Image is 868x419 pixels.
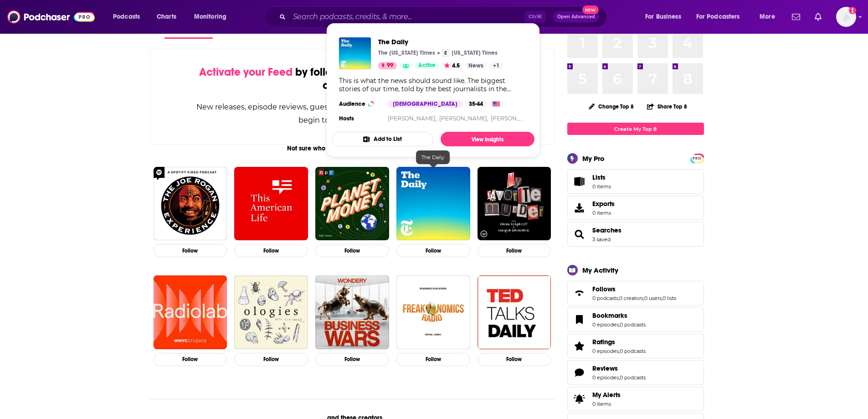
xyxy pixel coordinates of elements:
img: Planet Money [315,167,389,241]
div: My Activity [582,266,618,274]
a: 0 podcasts [620,348,646,354]
img: The Daily [339,37,371,69]
a: Searches [570,228,589,241]
span: Logged in as jaymandel [836,7,856,27]
span: , [619,321,620,328]
a: Ologies with Alie Ward [234,275,308,349]
a: Follows [592,285,676,293]
a: My Favorite Murder with Karen Kilgariff and Georgia Hardstark [478,167,551,241]
a: View Insights [441,132,534,146]
a: News [465,62,487,69]
svg: Add a profile image [849,7,856,14]
button: Follow [396,353,470,366]
span: PRO [692,155,703,162]
a: +1 [489,62,503,69]
a: 0 episodes [592,348,619,354]
a: 99 [378,62,397,69]
span: Exports [570,202,589,214]
span: Lists [570,175,589,188]
h3: Audience [339,100,380,108]
span: For Business [645,10,681,23]
span: Lists [592,173,611,181]
button: 4.5 [442,62,462,69]
a: Charts [151,10,182,24]
span: Activate your Feed [199,65,293,79]
img: This American Life [234,167,308,241]
span: My Alerts [592,391,621,399]
img: User Profile [836,7,856,27]
span: , [662,295,663,301]
span: 0 items [592,401,621,407]
a: My Alerts [567,387,704,411]
button: Follow [315,244,389,257]
span: Exports [592,200,615,208]
a: 3 saved [592,236,611,243]
button: Show profile menu [836,7,856,27]
a: The Daily [396,167,470,241]
button: open menu [639,10,693,24]
a: Follows [570,287,589,300]
span: Reviews [592,364,618,372]
a: Podchaser - Follow, Share and Rate Podcasts [7,8,95,26]
a: Exports [567,196,704,220]
a: [PERSON_NAME], [388,115,437,122]
a: Lists [567,169,704,194]
img: New York Times [442,49,449,57]
img: Freakonomics Radio [396,275,470,349]
span: Ratings [592,338,615,346]
a: Active [415,62,439,69]
img: Radiolab [154,275,227,349]
div: Search podcasts, credits, & more... [273,6,616,27]
button: open menu [690,10,753,24]
a: Show notifications dropdown [788,9,804,25]
a: 0 users [644,295,662,301]
span: Bookmarks [567,307,704,332]
button: Follow [478,244,551,257]
a: Bookmarks [592,311,646,320]
a: Ratings [570,340,589,352]
span: Lists [592,173,606,181]
a: Show notifications dropdown [811,9,825,25]
div: 35-44 [465,100,487,108]
div: This is what the news should sound like. The biggest stories of our time, told by the best journa... [339,77,527,93]
a: 0 podcasts [620,321,646,328]
a: 0 episodes [592,321,619,328]
span: Open Advanced [557,15,595,19]
span: Follows [592,285,616,293]
div: by following Podcasts, Creators, Lists, and other Users! [196,66,509,92]
span: Active [418,61,436,70]
input: Search podcasts, credits, & more... [289,10,524,24]
span: Searches [567,222,704,247]
span: More [760,10,775,23]
button: open menu [753,10,786,24]
span: Bookmarks [592,311,627,320]
button: Follow [234,353,308,366]
span: Reviews [567,360,704,385]
span: , [643,295,644,301]
img: TED Talks Daily [478,275,551,349]
img: Business Wars [315,275,389,349]
span: Follows [567,281,704,305]
span: , [618,295,619,301]
button: Follow [234,244,308,257]
span: My Alerts [570,393,589,405]
div: The Daily [416,150,450,164]
a: 0 podcasts [620,374,646,381]
button: open menu [107,10,152,24]
a: Reviews [570,366,589,379]
a: Create My Top 8 [567,123,704,135]
button: Follow [154,353,227,366]
a: Searches [592,226,621,234]
a: Bookmarks [570,313,589,326]
a: The Daily [378,37,503,46]
img: The Joe Rogan Experience [154,167,227,241]
p: The [US_STATE] Times [378,49,435,57]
